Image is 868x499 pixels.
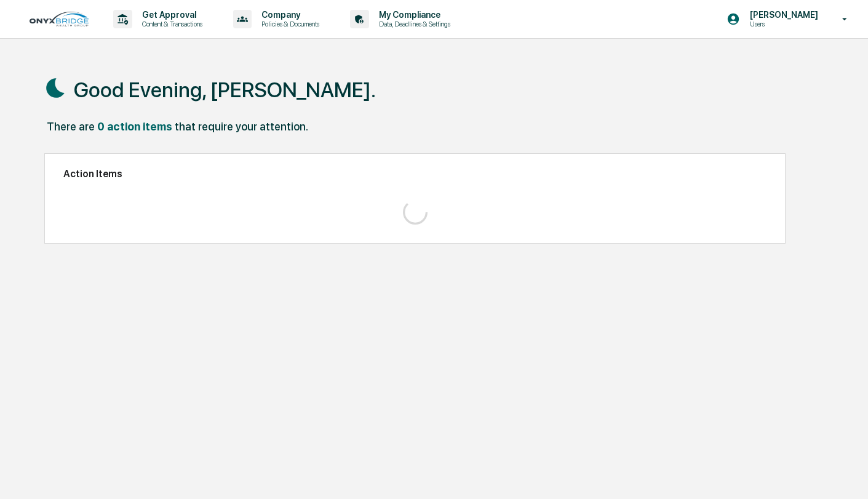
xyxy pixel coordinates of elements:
[252,10,325,20] p: Company
[369,10,456,20] p: My Compliance
[175,120,308,133] div: that require your attention.
[63,168,766,180] h2: Action Items
[740,20,824,28] p: Users
[369,20,456,28] p: Data, Deadlines & Settings
[132,20,209,28] p: Content & Transactions
[132,10,209,20] p: Get Approval
[30,12,89,26] img: logo
[252,20,325,28] p: Policies & Documents
[47,120,95,133] div: There are
[97,120,172,133] div: 0 action items
[74,78,376,102] h1: Good Evening, [PERSON_NAME].
[740,10,824,20] p: [PERSON_NAME]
